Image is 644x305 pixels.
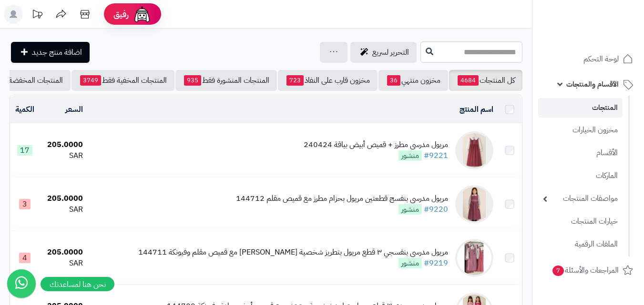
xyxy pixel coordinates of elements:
[350,42,417,63] a: التحرير لسريع
[32,47,82,58] span: اضافة منتج جديد
[566,78,619,91] span: الأقسام والمنتجات
[399,150,422,161] span: منشور
[43,247,83,258] div: 205.0000
[455,239,493,277] img: مريول مدرسي بنفسجي ٣ قطع مريول بتطريز شخصية ستيتش مع قميص مقلم وفيونكة 144711
[378,70,448,91] a: مخزون منتهي36
[19,199,31,209] span: 3
[43,150,83,161] div: SAR
[15,104,34,115] a: الكمية
[455,185,493,223] img: مريول مدرسي بنفسج قطعتين مريول بحزام مطرز مع قميص مقلم 144712
[25,5,49,26] a: تحديثات المنصة
[538,166,623,186] a: الماركات
[372,47,409,58] span: التحرير لسريع
[43,139,83,150] div: 205.0000
[286,75,304,86] span: 723
[43,204,83,215] div: SAR
[424,150,448,161] a: #9221
[424,257,448,269] a: #9219
[65,104,83,115] a: السعر
[424,204,448,215] a: #9220
[80,75,101,86] span: 3749
[538,98,623,118] a: المنتجات
[399,204,422,215] span: منشور
[552,266,564,276] span: 7
[449,70,522,91] a: كل المنتجات4684
[184,75,201,86] span: 935
[460,104,493,115] a: اسم المنتج
[538,259,638,282] a: المراجعات والأسئلة7
[236,193,448,204] div: مريول مدرسي بنفسج قطعتين مريول بحزام مطرز مع قميص مقلم 144712
[72,70,174,91] a: المنتجات المخفية فقط3749
[17,145,32,156] span: 17
[113,9,129,20] span: رفيق
[175,70,277,91] a: المنتجات المنشورة فقط935
[538,48,638,70] a: لوحة التحكم
[458,75,479,86] span: 4684
[133,5,152,24] img: ai-face.png
[19,253,31,263] span: 4
[43,258,83,269] div: SAR
[552,264,619,277] span: المراجعات والأسئلة
[278,70,378,91] a: مخزون قارب على النفاذ723
[11,42,90,63] a: اضافة منتج جديد
[538,120,623,140] a: مخزون الخيارات
[387,75,400,86] span: 36
[399,258,422,268] span: منشور
[583,52,619,66] span: لوحة التحكم
[538,234,623,255] a: الملفات الرقمية
[538,188,623,209] a: مواصفات المنتجات
[304,139,448,150] div: مريول مدرسي مطرز + قميص أبيض بياقة 240424
[538,211,623,232] a: خيارات المنتجات
[579,24,635,44] img: logo-2.png
[538,143,623,163] a: الأقسام
[43,193,83,204] div: 205.0000
[138,247,448,258] div: مريول مدرسي بنفسجي ٣ قطع مريول بتطريز شخصية [PERSON_NAME] مع قميص مقلم وفيونكة 144711
[455,131,493,169] img: مريول مدرسي مطرز + قميص أبيض بياقة 240424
